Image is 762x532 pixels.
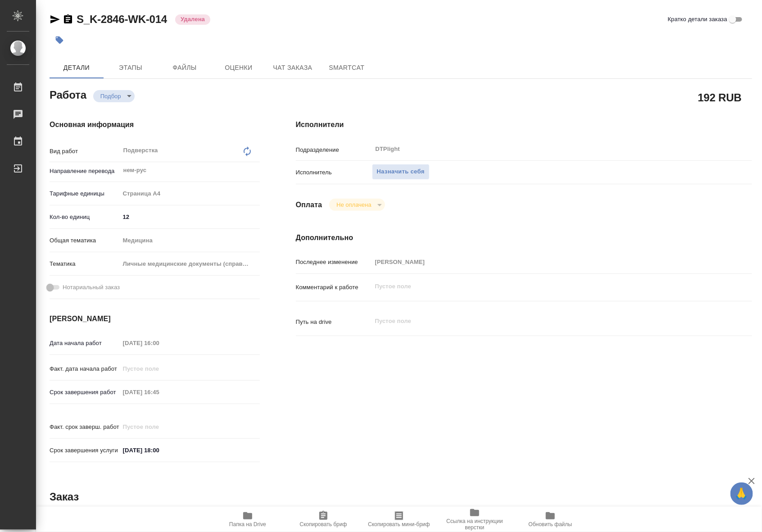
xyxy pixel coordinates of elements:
span: Оценки [217,62,260,73]
h4: Исполнители [296,119,752,130]
button: Папка на Drive [210,507,286,532]
p: Срок завершения работ [50,388,120,397]
span: Назначить себя [377,167,425,177]
p: Вид работ [50,147,120,156]
div: Подбор [329,199,385,211]
input: Пустое поле [120,420,199,433]
div: Медицина [120,233,260,248]
button: Добавить тэг [50,30,69,50]
span: Чат заказа [271,62,314,73]
span: Кратко детали заказа [668,15,727,24]
input: Пустое поле [120,386,199,399]
div: Страница А4 [120,186,260,201]
p: Подразделение [296,146,372,155]
h2: 192 RUB [698,90,742,105]
input: Пустое поле [372,255,714,268]
button: Скопировать мини-бриф [361,507,437,532]
p: Тарифные единицы [50,189,120,198]
span: 🙏 [734,484,749,503]
button: Назначить себя [372,164,430,180]
input: ✎ Введи что-нибудь [120,444,199,457]
p: Комментарий к работе [296,283,372,292]
p: Исполнитель [296,168,372,177]
p: Срок завершения услуги [50,446,120,455]
div: Подбор [93,90,135,102]
span: Файлы [163,62,206,73]
button: Обновить файлы [513,507,588,532]
span: Скопировать мини-бриф [368,521,430,527]
p: Факт. дата начала работ [50,364,120,373]
button: Скопировать ссылку для ЯМессенджера [50,14,60,25]
p: Тематика [50,259,120,268]
p: Кол-во единиц [50,213,120,222]
span: Нотариальный заказ [63,283,120,292]
h2: Работа [50,86,86,102]
span: SmartCat [325,62,368,73]
span: Папка на Drive [229,521,266,527]
button: Скопировать ссылку [63,14,73,25]
button: Не оплачена [334,201,374,209]
span: Этапы [109,62,152,73]
p: Общая тематика [50,236,120,245]
h4: Основная информация [50,119,260,130]
button: Ссылка на инструкции верстки [437,507,513,532]
span: Скопировать бриф [299,521,347,527]
span: Детали [55,62,98,73]
span: Обновить файлы [529,521,572,527]
a: S_K-2846-WK-014 [77,13,167,25]
p: Дата начала работ [50,339,120,348]
p: Направление перевода [50,167,120,176]
input: ✎ Введи что-нибудь [120,210,260,223]
span: Ссылка на инструкции верстки [442,518,507,531]
p: Факт. срок заверш. работ [50,423,120,432]
p: Удалена [181,15,205,24]
p: Последнее изменение [296,258,372,267]
p: Путь на drive [296,318,372,327]
button: Подбор [98,92,124,100]
input: Пустое поле [120,362,199,375]
h4: [PERSON_NAME] [50,314,260,324]
h2: Заказ [50,490,79,504]
div: Личные медицинские документы (справки, эпикризы) [120,256,260,272]
input: Пустое поле [120,336,199,350]
button: Скопировать бриф [286,507,361,532]
h4: Оплата [296,200,322,210]
button: 🙏 [730,482,753,505]
h4: Дополнительно [296,232,752,243]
